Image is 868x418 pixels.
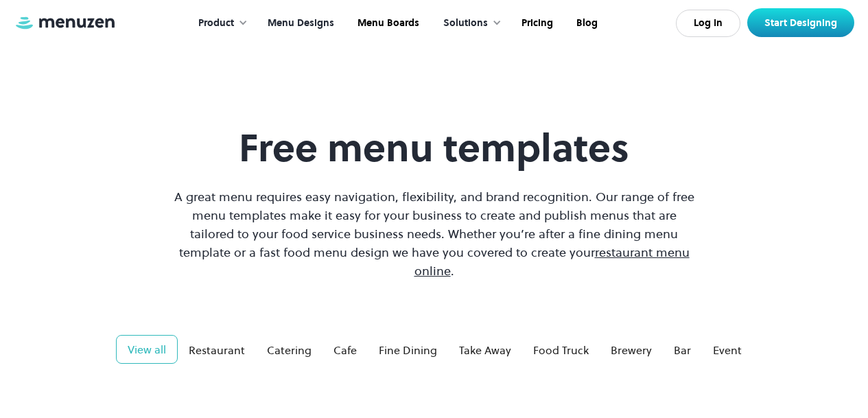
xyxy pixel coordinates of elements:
[198,16,234,31] div: Product
[676,10,740,37] a: Log In
[255,2,344,45] a: Menu Designs
[333,342,357,358] div: Cafe
[443,16,488,31] div: Solutions
[267,342,312,358] div: Catering
[508,2,563,45] a: Pricing
[713,342,742,358] div: Event
[459,342,511,358] div: Take Away
[171,187,698,280] p: A great menu requires easy navigation, flexibility, and brand recognition. Our range of free menu...
[674,342,691,358] div: Bar
[128,341,166,358] div: View all
[563,2,608,45] a: Blog
[189,342,245,358] div: Restaurant
[747,8,854,37] a: Start Designing
[611,342,652,358] div: Brewery
[344,2,430,45] a: Menu Boards
[533,342,589,358] div: Food Truck
[379,342,437,358] div: Fine Dining
[171,125,698,171] h1: Free menu templates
